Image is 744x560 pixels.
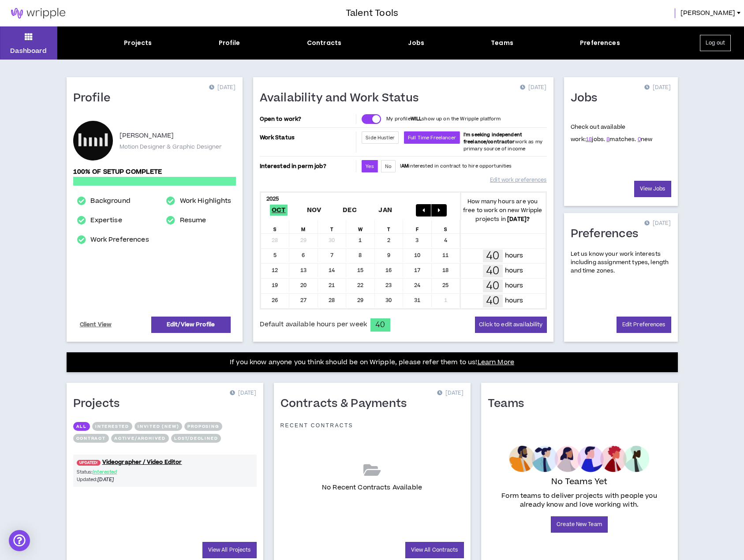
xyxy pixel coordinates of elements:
[10,46,47,56] p: Dashboard
[77,476,165,483] p: Updated:
[505,251,523,261] p: hours
[377,205,394,216] span: Jan
[586,135,592,143] a: 18
[289,220,318,233] div: M
[571,123,653,143] p: Check out available work:
[505,281,523,291] p: hours
[270,205,288,216] span: Oct
[571,91,604,105] h1: Jobs
[171,434,221,443] button: Lost/Declined
[120,143,222,151] p: Motion Designer & Graphic Designer
[280,397,414,411] h1: Contracts & Payments
[700,35,731,51] button: Log out
[202,542,257,558] a: View All Projects
[346,7,398,20] h3: Talent Tools
[580,38,620,48] div: Preferences
[307,38,341,48] div: Contracts
[260,91,426,105] h1: Availability and Work Status
[318,220,347,233] div: T
[73,91,117,105] h1: Profile
[79,317,113,332] a: Client View
[97,476,114,483] i: [DATE]
[400,163,512,170] p: I interested in contract to hire opportunities
[520,83,546,92] p: [DATE]
[571,250,671,276] p: Let us know your work interests including assignment types, length and time zones.
[460,197,546,224] p: How many hours are you free to work on new Wripple projects in
[73,121,113,161] div: Hayden M. L.
[90,215,122,226] a: Expertise
[135,422,182,431] button: Invited (new)
[261,220,290,233] div: S
[478,358,514,367] a: Learn More
[490,172,546,188] a: Edit work preferences
[386,116,501,123] p: My profile show up on the Wripple platform
[488,397,531,411] h1: Teams
[260,160,355,172] p: Interested in perm job?
[184,422,222,431] button: Proposing
[586,135,605,143] span: jobs.
[507,215,530,223] b: [DATE] ?
[401,163,408,169] strong: AM
[73,458,257,467] a: UPDATED!Videographer / Video Editor
[93,469,117,475] span: Interested
[405,542,464,558] a: View All Contracts
[644,83,671,92] p: [DATE]
[634,181,671,197] a: View Jobs
[375,220,404,233] div: T
[680,8,735,18] span: [PERSON_NAME]
[509,446,650,472] img: empty
[408,38,424,48] div: Jobs
[260,116,355,123] p: Open to work?
[551,476,608,488] p: No Teams Yet
[73,434,109,443] button: Contract
[491,38,513,48] div: Teams
[180,215,206,226] a: Resume
[120,131,174,141] p: [PERSON_NAME]
[9,530,30,551] div: Open Intercom Messenger
[266,195,279,203] b: 2025
[180,196,232,206] a: Work Highlights
[230,389,256,398] p: [DATE]
[92,422,132,431] button: Interested
[124,38,152,48] div: Projects
[638,135,641,143] a: 0
[260,320,367,329] span: Default available hours per week
[432,220,460,233] div: S
[403,220,432,233] div: F
[230,357,514,368] p: If you know anyone you think should be on Wripple, please refer them to us!
[505,266,523,276] p: hours
[464,131,522,145] b: I'm seeking independent freelance/contractor
[322,483,422,493] p: No Recent Contracts Available
[341,205,359,216] span: Dec
[73,422,90,431] button: All
[280,422,354,429] p: Recent Contracts
[411,116,422,122] strong: WILL
[551,516,608,533] a: Create New Team
[111,434,169,443] button: Active/Archived
[73,167,236,177] p: 100% of setup complete
[385,163,392,170] span: No
[366,134,395,141] span: Side Hustler
[90,196,130,206] a: Background
[366,163,374,170] span: Yes
[305,205,323,216] span: Nov
[219,38,240,48] div: Profile
[77,460,101,466] span: UPDATED!
[617,317,671,333] a: Edit Preferences
[644,219,671,228] p: [DATE]
[346,220,375,233] div: W
[437,389,464,398] p: [DATE]
[73,397,127,411] h1: Projects
[606,135,609,143] a: 8
[491,492,668,509] p: Form teams to deliver projects with people you already know and love working with.
[475,317,546,333] button: Click to edit availability
[77,468,165,476] p: Status:
[606,135,636,143] span: matches.
[464,131,542,152] span: work as my primary source of income
[505,296,523,306] p: hours
[209,83,236,92] p: [DATE]
[638,135,653,143] span: new
[571,227,645,241] h1: Preferences
[151,317,231,333] a: Edit/View Profile
[90,235,149,245] a: Work Preferences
